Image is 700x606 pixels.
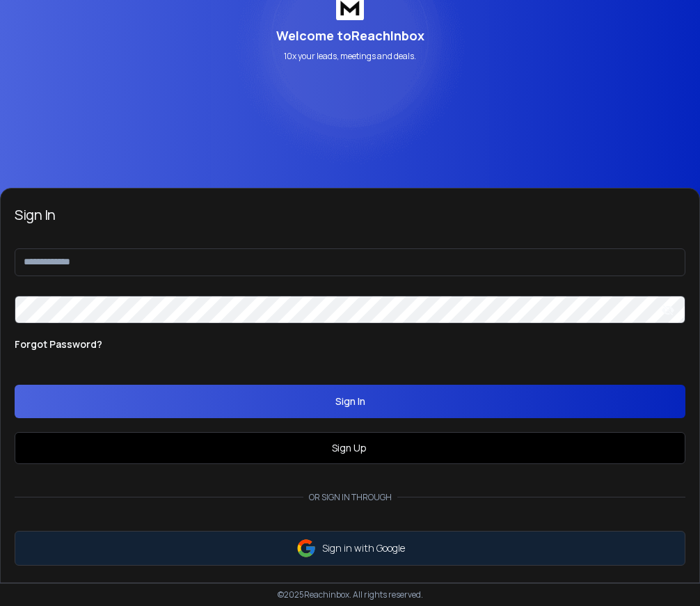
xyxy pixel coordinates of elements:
[332,441,369,455] a: Sign Up
[276,26,424,45] p: Welcome to ReachInbox
[322,541,405,555] p: Sign in with Google
[278,589,423,600] p: © 2025 Reachinbox. All rights reserved.
[15,385,685,418] button: Sign In
[15,531,685,566] button: Sign in with Google
[15,337,102,351] p: Forgot Password?
[303,492,397,503] p: Or sign in through
[284,51,416,62] p: 10x your leads, meetings and deals.
[15,205,685,225] h3: Sign In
